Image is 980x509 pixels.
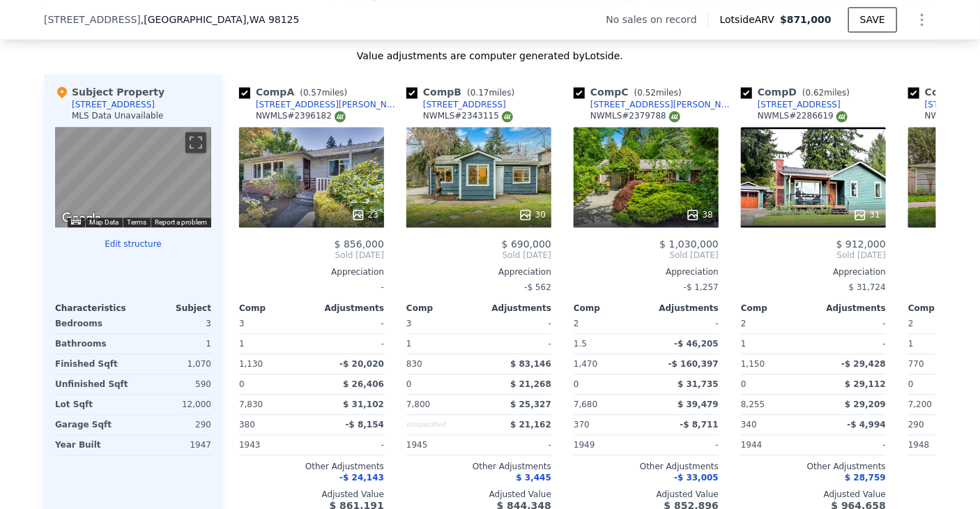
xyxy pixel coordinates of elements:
div: 1943 [239,435,309,455]
span: Sold [DATE] [574,250,719,261]
div: - [314,435,384,455]
span: 370 [574,420,590,430]
div: Comp C [574,85,687,99]
span: 0.52 [637,88,656,98]
span: -$ 160,397 [668,359,719,369]
span: $ 29,209 [845,400,886,409]
span: $ 25,327 [510,400,551,409]
span: -$ 562 [524,282,551,292]
div: - [816,435,886,455]
span: Lotside ARV [720,13,780,26]
div: Subject [133,303,211,314]
div: 1948 [908,435,978,455]
div: MLS Data Unavailable [72,110,164,121]
span: 0 [741,379,747,389]
img: NWMLS Logo [836,111,848,122]
span: 8,255 [741,400,765,409]
div: Adjusted Value [574,489,719,500]
span: $ 29,112 [845,379,886,389]
button: Edit structure [55,238,211,250]
div: Other Adjustments [406,461,551,472]
span: 290 [908,420,924,430]
span: $ 31,102 [343,400,384,409]
div: - [239,278,384,297]
span: 0 [574,379,579,389]
div: - [482,314,551,333]
span: -$ 24,143 [339,473,384,483]
button: SAVE [848,7,897,32]
span: -$ 4,994 [848,420,886,430]
span: $ 21,162 [510,420,551,430]
div: Comp [406,303,479,314]
span: 1,150 [741,359,765,369]
button: Map Data [89,218,118,227]
span: $ 856,000 [335,238,384,250]
div: 1 [741,334,811,354]
div: 1.5 [574,334,643,354]
div: Appreciation [239,266,384,278]
div: No sales on record [606,13,708,26]
span: 2 [574,319,579,328]
span: 7,830 [239,400,263,409]
button: Show Options [908,6,936,33]
div: - [816,314,886,333]
span: ( miles) [629,88,687,98]
div: 1,070 [136,354,211,374]
div: [STREET_ADDRESS][PERSON_NAME] [590,99,735,110]
span: $ 690,000 [502,238,551,250]
div: - [482,435,551,455]
a: Open this area in Google Maps (opens a new window) [59,209,105,227]
div: 1 [406,334,476,354]
div: 3 [136,314,211,333]
div: - [649,435,719,455]
div: 1947 [136,435,211,455]
span: [STREET_ADDRESS] [44,13,141,26]
div: NWMLS # 2396182 [256,110,346,122]
div: Unspecified [406,415,476,434]
span: , [GEOGRAPHIC_DATA] [141,13,300,26]
span: 830 [406,359,422,369]
div: Comp B [406,85,520,99]
span: 3 [406,319,412,328]
span: 0 [406,379,412,389]
span: 0 [239,379,245,389]
div: NWMLS # 2343115 [423,110,513,122]
a: [STREET_ADDRESS] [406,99,506,110]
div: [STREET_ADDRESS] [423,99,506,110]
div: Year Built [55,435,130,455]
div: Comp [741,303,813,314]
div: NWMLS # 2286619 [758,110,848,122]
div: 1 [908,334,978,354]
div: Subject Property [55,85,164,99]
span: $ 28,759 [845,473,886,483]
div: Bedrooms [55,314,130,333]
div: 1945 [406,435,476,455]
span: Sold [DATE] [239,250,384,261]
div: - [314,314,384,333]
div: [STREET_ADDRESS] [758,99,841,110]
div: Appreciation [574,266,719,278]
img: NWMLS Logo [502,111,513,122]
span: Sold [DATE] [406,250,551,261]
span: ( miles) [461,88,520,98]
span: 2 [741,319,747,328]
a: Terms [127,218,146,226]
span: 340 [741,420,757,430]
div: Other Adjustments [574,461,719,472]
div: - [816,334,886,354]
div: 290 [136,415,211,434]
div: 590 [136,374,211,394]
img: NWMLS Logo [335,111,346,122]
span: 0.57 [303,88,322,98]
div: Garage Sqft [55,415,130,434]
div: Adjustments [646,303,719,314]
div: Comp D [741,85,855,99]
div: 1 [136,334,211,354]
div: Other Adjustments [741,461,886,472]
div: Bathrooms [55,334,130,354]
span: -$ 46,205 [674,339,719,349]
div: - [482,334,551,354]
span: $ 3,445 [516,473,551,483]
span: $ 31,735 [677,379,719,389]
div: Comp [574,303,646,314]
